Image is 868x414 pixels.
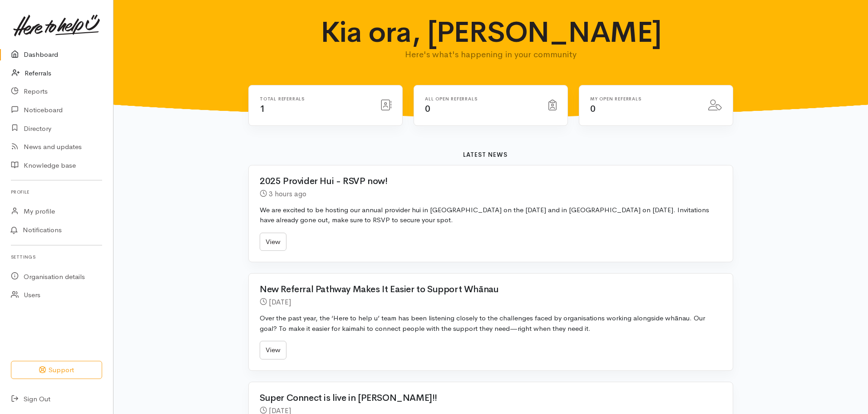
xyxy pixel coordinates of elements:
h2: Super Connect is live in [PERSON_NAME]!! [260,393,711,403]
a: View [260,233,286,251]
p: Here's what's happening in your community [313,48,669,61]
h6: Profile [11,186,102,198]
h2: New Referral Pathway Makes It Easier to Support Whānau [260,284,711,294]
time: [DATE] [269,297,291,307]
h6: All open referrals [425,96,538,101]
h6: My open referrals [590,96,697,101]
h2: 2025 Provider Hui - RSVP now! [260,176,711,186]
b: Latest news [463,151,508,159]
p: We are excited to be hosting our annual provider hui in [GEOGRAPHIC_DATA] on the [DATE] and in [G... [260,205,722,225]
h6: Settings [11,251,102,263]
time: 3 hours ago [269,189,306,199]
span: 0 [590,103,596,115]
h1: Kia ora, [PERSON_NAME] [313,16,669,48]
p: Over the past year, the ‘Here to help u’ team has been listening closely to the challenges faced ... [260,313,722,334]
span: 1 [260,103,265,115]
h6: Total referrals [260,96,370,101]
button: Support [11,361,102,379]
a: View [260,341,286,359]
span: 0 [425,103,430,115]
